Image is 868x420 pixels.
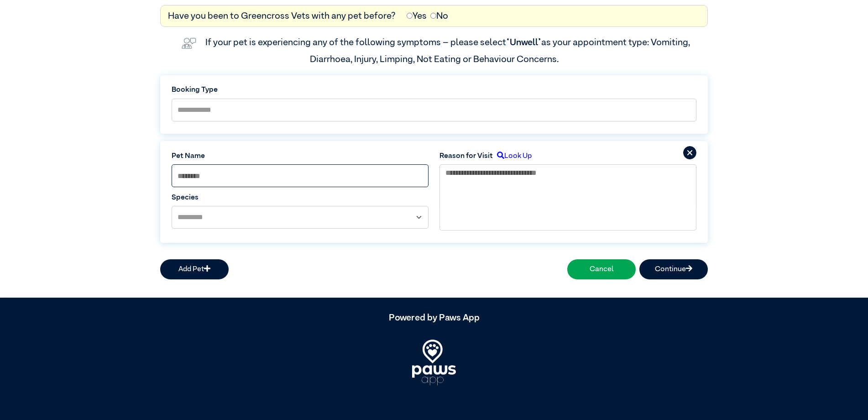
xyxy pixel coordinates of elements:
label: Reason for Visit [439,151,493,162]
label: Look Up [493,151,532,162]
button: Continue [639,259,708,279]
label: Yes [407,9,427,23]
label: Pet Name [172,151,429,162]
label: If your pet is experiencing any of the following symptoms – please select as your appointment typ... [205,38,692,63]
input: Yes [407,13,413,19]
img: PawsApp [412,340,456,385]
button: Add Pet [160,259,229,279]
label: No [430,9,448,23]
button: Cancel [567,259,636,279]
span: “Unwell” [506,38,541,47]
img: vet [178,34,200,52]
label: Species [172,192,429,203]
h5: Powered by Paws App [160,312,708,323]
label: Booking Type [172,84,696,95]
label: Have you been to Greencross Vets with any pet before? [168,9,396,23]
input: No [430,13,436,19]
